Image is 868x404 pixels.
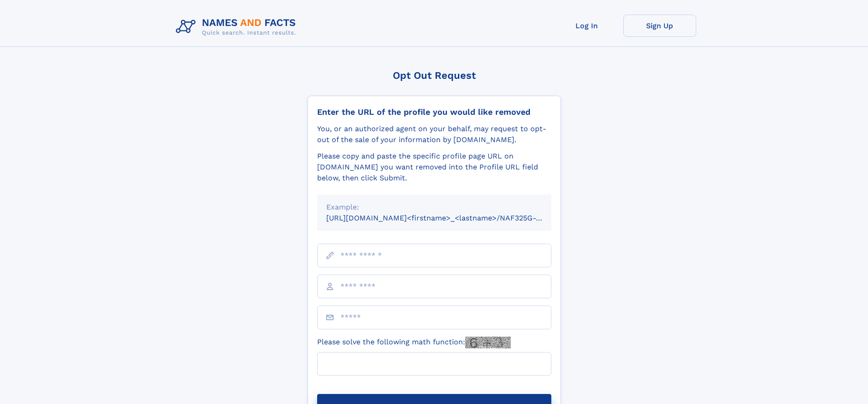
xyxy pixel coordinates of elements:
[550,15,623,37] a: Log In
[623,15,696,37] a: Sign Up
[317,123,551,145] div: You, or an authorized agent on your behalf, may request to opt-out of the sale of your informatio...
[317,151,551,184] div: Please copy and paste the specific profile page URL on [DOMAIN_NAME] you want removed into the Pr...
[326,214,569,222] small: [URL][DOMAIN_NAME]<firstname>_<lastname>/NAF325G-xxxxxxxx
[326,202,542,213] div: Example:
[172,15,303,39] img: Logo Names and Facts
[317,337,511,348] label: Please solve the following math function:
[308,70,561,81] div: Opt Out Request
[317,107,551,117] div: Enter the URL of the profile you would like removed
